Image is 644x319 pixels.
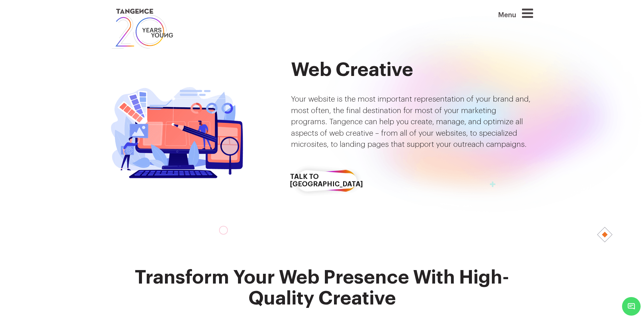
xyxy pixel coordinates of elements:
span: Chat Widget [622,297,641,316]
img: logo SVG [111,7,174,51]
p: Your website is the most important representation of your brand and, most often, the final destin... [291,94,533,151]
h2: Web Creative [291,59,533,80]
h2: Transform your web presence with high-quality creative [111,267,533,309]
a: Talk to [GEOGRAPHIC_DATA] [291,161,362,200]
